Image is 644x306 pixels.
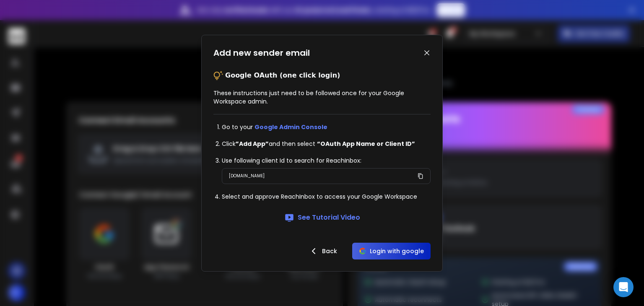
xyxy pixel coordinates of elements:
[222,192,431,201] li: Select and approve ReachInbox to access your Google Workspace
[213,89,431,106] p: These instructions just need to be followed once for your Google Workspace admin.
[284,213,360,223] a: See Tutorial Video
[213,47,310,59] h1: Add new sender email
[222,140,431,148] li: Click and then select
[236,140,269,148] strong: ”Add App”
[213,70,223,80] img: tips
[222,156,431,165] li: Use following client Id to search for ReachInbox:
[222,123,431,131] li: Go to your
[225,70,340,80] p: Google OAuth (one click login)
[229,172,265,180] p: [DOMAIN_NAME]
[352,243,431,259] button: Login with google
[302,243,344,259] button: Back
[317,140,415,148] strong: “OAuth App Name or Client ID”
[613,277,634,297] div: Open Intercom Messenger
[254,123,327,131] a: Google Admin Console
